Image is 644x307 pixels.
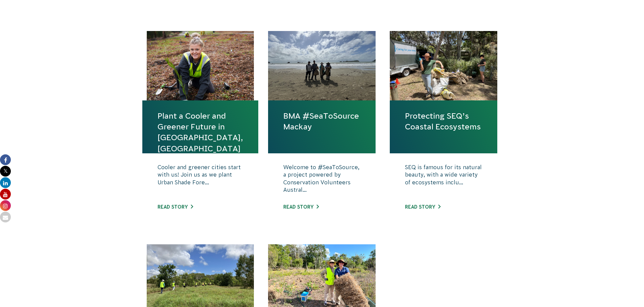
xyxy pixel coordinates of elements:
a: BMA #SeaToSource Mackay [283,111,360,132]
a: Read story [283,204,319,210]
a: Protecting SEQ’s Coastal Ecosystems [405,111,482,132]
a: Read story [405,204,440,210]
p: SEQ is famous for its natural beauty, with a wide variety of ecosystems inclu... [405,163,482,197]
a: Plant a Cooler and Greener Future in [GEOGRAPHIC_DATA], [GEOGRAPHIC_DATA] [158,111,243,154]
a: Read story [158,204,193,210]
p: Cooler and greener cities start with us! Join us as we plant Urban Shade Fore... [158,163,243,197]
p: Welcome to #SeaToSource, a project powered by Conservation Volunteers Austral... [283,163,360,197]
